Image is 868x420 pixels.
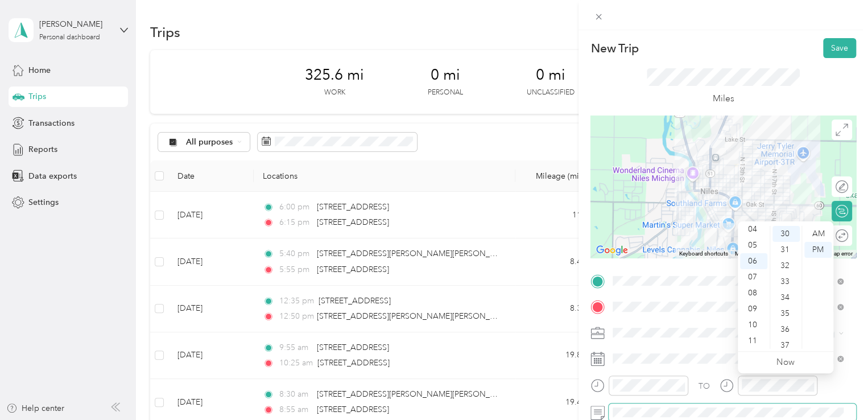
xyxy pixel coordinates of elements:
div: 08 [740,285,767,301]
div: 09 [740,301,767,317]
div: AM [804,226,832,242]
div: 33 [772,274,800,290]
div: 37 [772,337,800,353]
img: Google [593,243,631,258]
div: 34 [772,290,800,306]
div: TO [698,380,710,392]
a: Now [776,357,795,368]
div: 06 [740,253,767,269]
div: 04 [740,221,767,237]
div: 30 [772,226,800,242]
span: Map data ©2025 [735,250,778,257]
div: 36 [772,322,800,337]
button: Save [823,38,856,58]
button: Keyboard shortcuts [679,250,728,258]
div: 07 [740,269,767,285]
a: Open this area in Google Maps (opens a new window) [593,243,631,258]
div: 10 [740,317,767,333]
div: 05 [740,237,767,253]
iframe: Everlance-gr Chat Button Frame [804,356,868,420]
div: 11 [740,333,767,349]
div: 32 [772,258,800,274]
p: New Trip [590,40,638,56]
div: 31 [772,242,800,258]
div: PM [804,242,832,258]
div: 35 [772,306,800,322]
p: Miles [713,92,734,106]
